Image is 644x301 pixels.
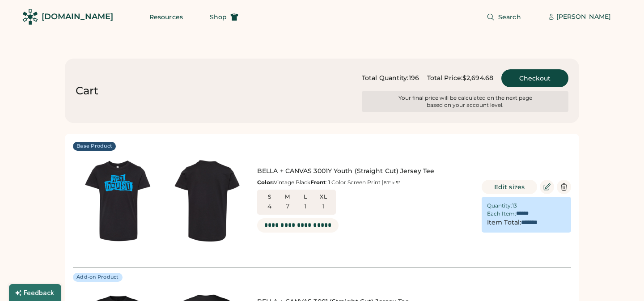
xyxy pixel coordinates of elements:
[76,143,112,150] div: Base Product
[210,14,227,20] span: Shop
[384,180,400,186] font: 8.1" x 5"
[487,218,521,227] div: Item Total:
[557,180,571,194] button: Delete
[487,210,516,217] div: Each Item:
[498,14,521,20] span: Search
[487,202,512,209] div: Quantity:
[257,179,474,186] div: Vintage Black : 1 Color Screen Print |
[476,8,532,26] button: Search
[42,11,113,22] div: [DOMAIN_NAME]
[22,9,38,25] img: Rendered Logo - Screens
[162,156,252,246] img: generate-image
[139,8,194,26] button: Resources
[286,202,289,211] div: 7
[409,74,419,83] div: 196
[257,167,474,176] div: BELLA + CANVAS 3001Y Youth (Straight Cut) Jersey Tee
[310,179,326,186] strong: Front
[322,202,324,211] div: 1
[267,202,271,211] div: 4
[602,261,640,299] iframe: Front Chat
[76,84,98,98] div: Cart
[556,13,611,21] div: [PERSON_NAME]
[304,202,306,211] div: 1
[73,156,162,246] img: generate-image
[257,179,274,186] strong: Color:
[280,193,295,200] div: M
[298,193,313,200] div: L
[263,193,277,200] div: S
[316,193,330,200] div: XL
[540,180,554,194] button: Edit Product
[396,94,534,109] div: Your final price will be calculated on the next page based on your account level.
[199,8,249,26] button: Shop
[76,274,119,281] div: Add-on Product
[482,180,537,194] button: Edit sizes
[462,74,493,83] div: $2,694.68
[512,202,517,209] div: 13
[427,74,462,83] div: Total Price:
[501,69,568,87] button: Checkout
[362,74,409,83] div: Total Quantity:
